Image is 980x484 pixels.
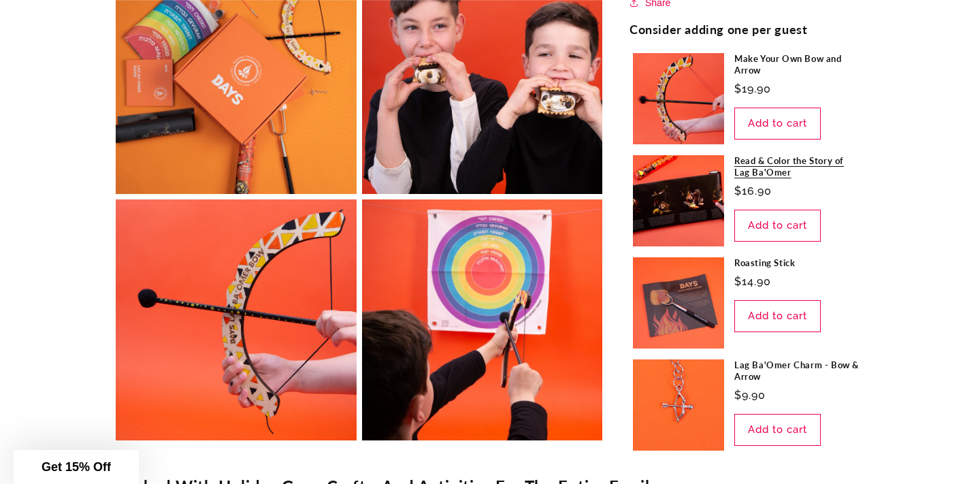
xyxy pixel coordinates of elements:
a: Read & Color the Story of Lag Ba'Omer [734,155,861,178]
a: Lag Ba'Omer Charm - Bow & Arrow [734,359,861,383]
button: Add to cart [734,108,821,140]
span: Get 15% Off [42,460,111,474]
a: Make Your Own Bow and Arrow [734,53,861,76]
h2: Consider adding one per guest [630,22,807,37]
aside: Complementary products [630,21,864,454]
button: Add to cart [734,210,821,242]
div: Get 15% Off [14,450,139,484]
button: Add to cart [734,300,821,332]
button: Add to cart [734,414,821,446]
a: Roasting Stick [734,257,861,269]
